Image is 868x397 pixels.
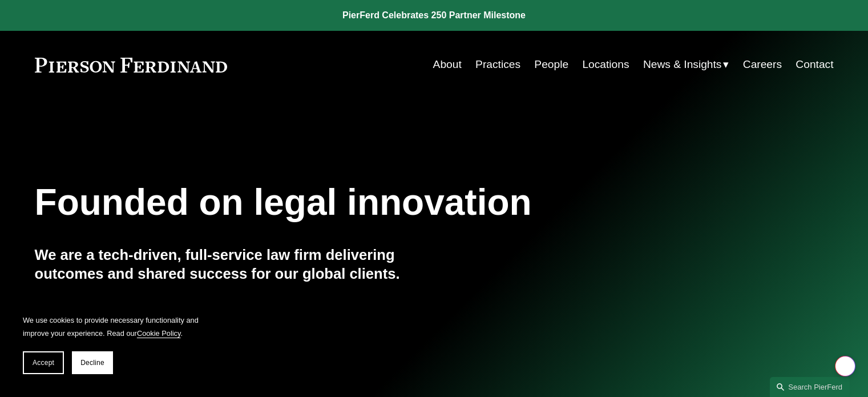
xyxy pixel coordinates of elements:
section: Cookie banner [11,302,217,386]
span: Accept [33,359,54,367]
a: Search this site [770,377,850,397]
button: Accept [23,351,64,374]
a: Locations [582,54,629,75]
span: News & Insights [643,55,722,75]
a: Cookie Policy [137,329,181,338]
p: We use cookies to provide necessary functionality and improve your experience. Read our . [23,314,205,340]
a: Careers [743,54,782,75]
span: Decline [80,359,104,367]
a: Contact [796,54,833,75]
a: Practices [475,54,520,75]
h4: We are a tech-driven, full-service law firm delivering outcomes and shared success for our global... [35,246,434,283]
a: People [534,54,568,75]
a: folder dropdown [643,54,729,75]
h1: Founded on legal innovation [35,182,701,223]
a: About [433,54,462,75]
button: Decline [72,351,113,374]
